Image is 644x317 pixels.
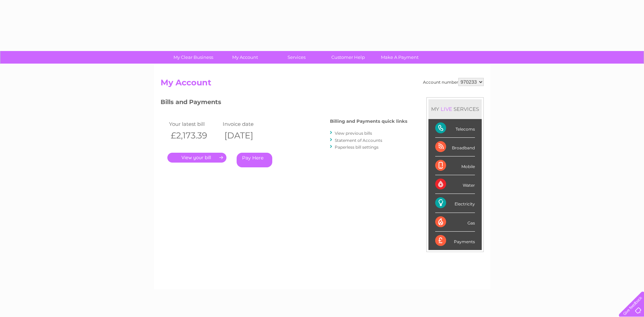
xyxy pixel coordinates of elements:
a: Customer Help [320,51,376,64]
a: Services [269,51,325,64]
div: LIVE [439,106,454,112]
h2: My Account [161,78,484,91]
a: . [167,153,226,163]
div: Mobile [435,156,475,175]
div: Telecoms [435,119,475,138]
h3: Bills and Payments [161,97,407,109]
th: £2,173.39 [167,129,221,143]
a: Pay Here [237,153,272,167]
td: Your latest bill [167,119,221,129]
td: Invoice date [221,119,275,129]
h4: Billing and Payments quick links [330,119,407,124]
div: Broadband [435,138,475,156]
th: [DATE] [221,129,275,143]
div: Electricity [435,194,475,213]
div: MY SERVICES [428,99,482,119]
a: My Account [217,51,273,64]
div: Water [435,175,475,194]
a: Paperless bill settings [335,145,379,150]
a: Make A Payment [372,51,428,64]
div: Payments [435,232,475,250]
div: Gas [435,213,475,232]
a: My Clear Business [165,51,221,64]
a: Statement of Accounts [335,138,382,143]
div: Account number [423,78,484,86]
a: View previous bills [335,131,372,136]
